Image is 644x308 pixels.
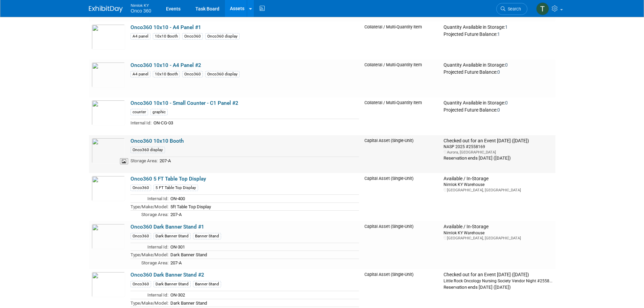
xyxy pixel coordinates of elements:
[120,158,128,165] span: View Asset Image
[153,185,198,191] div: 5 FT Table Top Display
[130,185,151,191] div: Onco360
[444,230,552,236] div: Nimlok KY Warehouse
[205,71,240,77] div: Onco360 display
[444,182,552,187] div: Nimlok KY Warehouse
[168,299,359,307] td: Dark Banner Stand
[444,138,552,144] div: Checked out for an Event [DATE] ([DATE])
[444,100,552,106] div: Quantity Available in Storage:
[168,211,359,218] td: 207-A
[497,31,500,37] span: 1
[168,259,359,266] td: 207-A
[130,195,168,203] td: Internal Id:
[444,278,552,284] div: Little Rock Oncology Nursing Society Vendor Night #2558...
[193,281,221,287] div: Banner Stand
[130,24,201,30] a: Onco360 10x10 - A4 Panel #1
[130,33,150,40] div: A4 panel
[130,224,204,230] a: Onco360 Dark Banner Stand #1
[130,147,165,153] div: Onco360 display
[444,30,552,38] div: Projected Future Balance:
[130,299,168,307] td: Type/Make/Model:
[130,243,168,251] td: Internal Id:
[130,158,158,163] span: Storage Area:
[505,100,508,105] span: 0
[158,157,359,165] td: 207-A
[150,109,168,115] div: graphic
[444,68,552,75] div: Projected Future Balance:
[444,155,552,161] div: Reservation ends [DATE] ([DATE])
[130,233,151,239] div: Onco360
[153,281,191,287] div: Dark Banner Stand
[362,97,441,135] td: Collateral / Multi-Quantity Item
[141,260,168,265] span: Storage Area:
[130,71,150,77] div: A4 panel
[130,291,168,299] td: Internal Id:
[130,119,151,127] td: Internal Id:
[89,6,123,13] img: ExhibitDay
[362,60,441,97] td: Collateral / Multi-Quantity Item
[168,251,359,259] td: Dark Banner Stand
[444,62,552,68] div: Quantity Available in Storage:
[505,62,508,68] span: 0
[444,144,552,149] div: NASP 2025 #2558169
[182,71,203,77] div: Onco360
[444,188,552,193] div: [GEOGRAPHIC_DATA], [GEOGRAPHIC_DATA]
[130,176,206,182] a: Onco360 5 FT Table Top Display
[168,203,359,211] td: 5ft Table Top Display
[130,62,201,68] a: Onco360 10x10 - A4 Panel #2
[505,6,521,11] span: Search
[444,24,552,30] div: Quantity Available in Storage:
[444,176,552,182] div: Available / In-Storage
[141,212,168,217] span: Storage Area:
[444,106,552,113] div: Projected Future Balance:
[182,33,203,40] div: Onco360
[130,100,238,106] a: Onco360 10x10 - Small Counter - C1 Panel #2
[130,138,184,144] a: Onco360 10x10 Booth
[153,233,191,239] div: Dark Banner Stand
[497,107,500,113] span: 0
[362,173,441,221] td: Capital Asset (Single-Unit)
[444,150,552,155] div: Aurora, [GEOGRAPHIC_DATA]
[168,243,359,251] td: ON-301
[193,233,221,239] div: Banner Stand
[153,33,180,40] div: 10x10 Booth
[444,284,552,290] div: Reservation ends [DATE] ([DATE])
[205,33,240,40] div: Onco360 display
[496,3,527,15] a: Search
[497,69,500,75] span: 0
[153,71,180,77] div: 10x10 Booth
[130,251,168,259] td: Type/Make/Model:
[130,272,204,278] a: Onco360 Dark Banner Stand #2
[444,224,552,230] div: Available / In-Storage
[362,22,441,60] td: Collateral / Multi-Quantity Item
[151,119,359,127] td: ON-CG-03
[131,8,151,14] span: Onco 360
[131,1,151,8] span: Nimlok KY
[536,2,549,15] img: Tim Bugaile
[444,236,552,241] div: [GEOGRAPHIC_DATA], [GEOGRAPHIC_DATA]
[362,135,441,173] td: Capital Asset (Single-Unit)
[130,203,168,211] td: Type/Make/Model:
[130,281,151,287] div: Onco360
[168,195,359,203] td: ON-400
[130,109,148,115] div: counter
[505,24,508,30] span: 1
[168,291,359,299] td: ON-302
[444,272,552,278] div: Checked out for an Event [DATE] ([DATE])
[362,221,441,269] td: Capital Asset (Single-Unit)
